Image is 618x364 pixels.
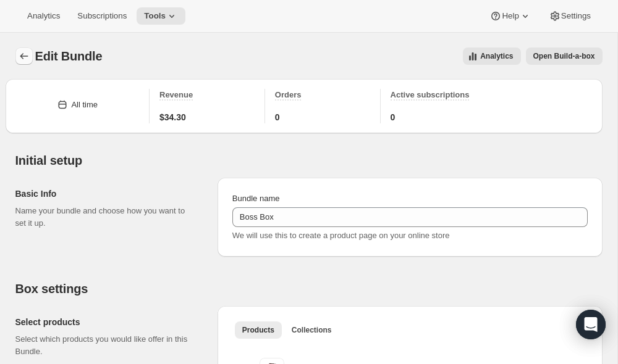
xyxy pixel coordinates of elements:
div: Open Intercom Messenger [576,310,606,339]
span: Orders [275,90,302,99]
span: Open Build-a-box [533,51,595,61]
span: Subscriptions [77,11,127,21]
button: Bundles [15,48,33,65]
span: Revenue [159,90,193,99]
span: We will use this to create a product page on your online store [232,231,450,240]
span: Tools [144,11,166,21]
span: Products [242,325,274,335]
button: Subscriptions [70,7,134,25]
span: 0 [275,111,280,123]
p: Select which products you would like offer in this Bundle. [15,333,198,358]
h2: Initial setup [15,153,603,168]
h2: Box settings [15,281,603,296]
button: Analytics [20,7,67,25]
button: Settings [541,7,598,25]
span: Edit Bundle [35,49,103,63]
span: 0 [391,111,396,123]
button: Tools [137,7,185,25]
span: Collections [292,325,332,335]
h2: Basic Info [15,188,198,200]
p: Name your bundle and choose how you want to set it up. [15,205,198,230]
span: Analytics [480,51,513,61]
button: View links to open the build-a-box on the online store [526,48,603,65]
span: Analytics [27,11,60,21]
button: Help [482,7,538,25]
input: ie. Smoothie box [232,207,588,227]
span: Active subscriptions [391,90,470,99]
span: Help [502,11,519,21]
div: All time [71,99,98,111]
span: $34.30 [159,111,186,123]
span: Bundle name [232,194,280,203]
button: View all analytics related to this specific bundles, within certain timeframes [463,48,520,65]
h2: Select products [15,316,198,328]
span: Settings [561,11,591,21]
